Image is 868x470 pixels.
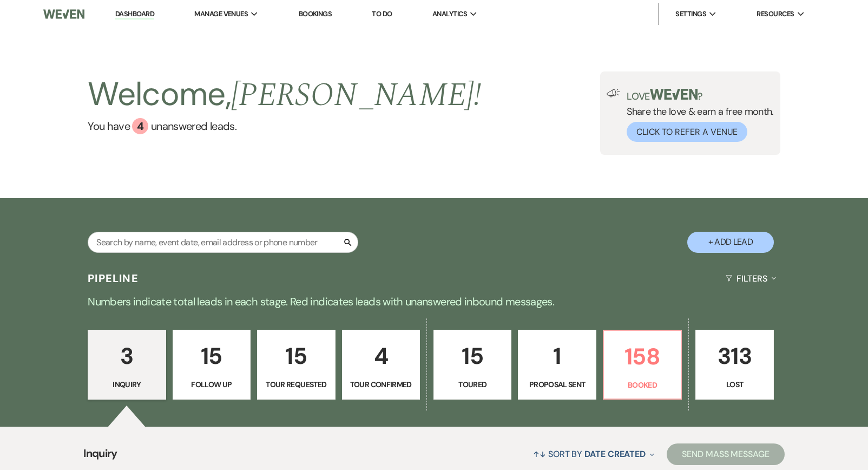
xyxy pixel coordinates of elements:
[83,445,117,468] span: Inquiry
[257,330,335,400] a: 15Tour Requested
[607,89,620,97] img: loud-speaker-illustration.svg
[518,330,596,400] a: 1Proposal Sent
[88,271,139,286] h3: Pipeline
[687,232,774,253] button: + Add Lead
[264,378,328,390] p: Tour Requested
[610,379,674,391] p: Booked
[349,338,413,374] p: 4
[115,9,154,19] a: Dashboard
[440,378,504,390] p: Toured
[349,378,413,390] p: Tour Confirmed
[95,338,159,374] p: 3
[627,122,747,142] button: Click to Refer a Venue
[432,9,467,19] span: Analytics
[525,378,589,390] p: Proposal Sent
[95,378,159,390] p: Inquiry
[342,330,420,400] a: 4Tour Confirmed
[88,118,481,134] a: You have 4 unanswered leads.
[88,71,481,118] h2: Welcome,
[433,330,511,400] a: 15Toured
[180,338,244,374] p: 15
[603,330,682,400] a: 158Booked
[43,3,84,25] img: Weven Logo
[264,338,328,374] p: 15
[231,70,481,120] span: [PERSON_NAME] !
[194,9,248,19] span: Manage Venues
[610,338,674,375] p: 158
[525,338,589,374] p: 1
[372,9,392,18] a: To Do
[132,118,148,134] div: 4
[702,338,766,374] p: 313
[299,9,332,18] a: Bookings
[695,330,773,400] a: 313Lost
[667,443,785,465] button: Send Mass Message
[440,338,504,374] p: 15
[529,440,659,468] button: Sort By Date Created
[88,330,166,400] a: 3Inquiry
[584,448,646,460] span: Date Created
[702,378,766,390] p: Lost
[620,89,774,142] div: Share the love & earn a free month.
[44,293,824,310] p: Numbers indicate total leads in each stage. Red indicates leads with unanswered inbound messages.
[173,330,251,400] a: 15Follow Up
[533,448,546,460] span: ↑↓
[88,232,358,253] input: Search by name, event date, email address or phone number
[627,89,774,101] p: Love ?
[721,264,780,293] button: Filters
[757,9,794,19] span: Resources
[675,9,706,19] span: Settings
[180,378,244,390] p: Follow Up
[650,89,698,100] img: weven-logo-green.svg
